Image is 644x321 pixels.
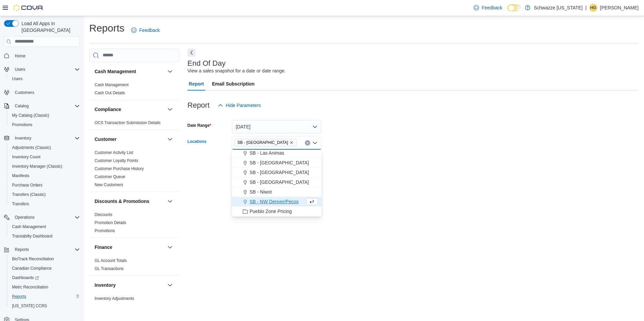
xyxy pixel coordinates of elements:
[9,162,65,170] a: Inventory Manager (Classic)
[95,228,115,233] span: Promotions
[95,120,161,125] a: OCS Transaction Submission Details
[187,101,210,109] h3: Report
[12,145,51,150] span: Adjustments (Classic)
[187,139,207,144] label: Locations
[95,244,112,251] h3: Finance
[9,162,80,170] span: Inventory Manager (Classic)
[250,169,309,176] span: SB - [GEOGRAPHIC_DATA]
[215,99,264,112] button: Hide Parameters
[1,65,83,74] button: Users
[7,282,83,292] button: Metrc Reconciliation
[9,302,80,310] span: Washington CCRS
[95,220,126,225] a: Promotion Details
[187,59,226,67] h3: End Of Day
[9,302,50,310] a: [US_STATE] CCRS
[9,75,25,83] a: Users
[95,68,136,75] h3: Cash Management
[12,122,33,127] span: Promotions
[12,164,62,169] span: Inventory Manager (Classic)
[250,150,284,156] span: SB - Las Animas
[9,223,80,231] span: Cash Management
[9,274,42,282] a: Dashboards
[12,89,37,97] a: Customers
[95,182,123,187] a: New Customers
[9,232,80,240] span: Traceabilty Dashboard
[482,4,502,11] span: Feedback
[234,139,297,146] span: SB - North Denver
[166,243,174,251] button: Finance
[95,174,125,179] span: Customer Queue
[12,173,29,178] span: Manifests
[95,282,116,288] h3: Inventory
[12,266,52,271] span: Canadian Compliance
[600,4,639,12] p: [PERSON_NAME]
[95,266,124,271] a: GL Transactions
[9,75,80,83] span: Users
[232,158,322,168] button: SB - [GEOGRAPHIC_DATA]
[7,162,83,171] button: Inventory Manager (Classic)
[232,216,322,226] button: SB - Ordway
[7,111,83,120] button: My Catalog (Classic)
[95,212,112,217] a: Discounts
[1,51,83,61] button: Home
[12,294,26,299] span: Reports
[95,166,144,171] a: Customer Purchase History
[7,222,83,231] button: Cash Management
[237,139,288,146] span: SB - [GEOGRAPHIC_DATA]
[7,190,83,199] button: Transfers (Classic)
[95,136,116,143] h3: Customer
[95,150,133,155] a: Customer Activity List
[89,149,179,192] div: Customer
[1,245,83,254] button: Reports
[9,255,57,263] a: BioTrack Reconciliation
[15,247,29,252] span: Reports
[166,67,174,75] button: Cash Management
[7,254,83,264] button: BioTrack Reconciliation
[7,74,83,84] button: Users
[9,200,32,208] a: Transfers
[187,123,211,128] label: Date Range
[250,159,309,166] span: SB - [GEOGRAPHIC_DATA]
[12,246,32,254] button: Reports
[7,264,83,273] button: Canadian Compliance
[95,198,149,205] h3: Discounts & Promotions
[9,283,51,291] a: Metrc Reconciliation
[95,182,123,188] span: New Customers
[9,181,45,189] a: Purchase Orders
[1,88,83,97] button: Customers
[12,213,37,221] button: Operations
[95,174,125,179] a: Customer Queue
[12,192,46,197] span: Transfers (Classic)
[12,52,28,60] a: Home
[9,292,80,301] span: Reports
[232,168,322,177] button: SB - [GEOGRAPHIC_DATA]
[95,120,161,125] span: OCS Transaction Submission Details
[89,257,179,275] div: Finance
[12,284,48,290] span: Metrc Reconciliation
[250,198,299,205] span: SB - NW Denver/Pecos
[9,292,29,301] a: Reports
[7,152,83,162] button: Inventory Count
[13,4,44,11] img: Cova
[95,158,138,163] span: Customer Loyalty Points
[12,65,28,73] button: Users
[9,255,80,263] span: BioTrack Reconciliation
[9,264,80,272] span: Canadian Compliance
[19,20,80,34] span: Load All Apps in [GEOGRAPHIC_DATA]
[89,21,124,35] h1: Reports
[12,102,31,110] button: Catalog
[250,189,272,195] span: SB - Niwot
[232,120,322,133] button: [DATE]
[95,220,126,225] span: Promotion Details
[9,172,80,180] span: Manifests
[95,258,127,263] a: GL Account Totals
[589,4,597,12] div: Hunter Grundman
[15,103,29,109] span: Catalog
[95,296,134,301] a: Inventory Adjustments
[95,212,112,217] span: Discounts
[9,264,54,272] a: Canadian Compliance
[128,23,162,37] a: Feedback
[232,197,322,207] button: SB - NW Denver/Pecos
[9,153,43,161] a: Inventory Count
[95,83,128,87] a: Cash Management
